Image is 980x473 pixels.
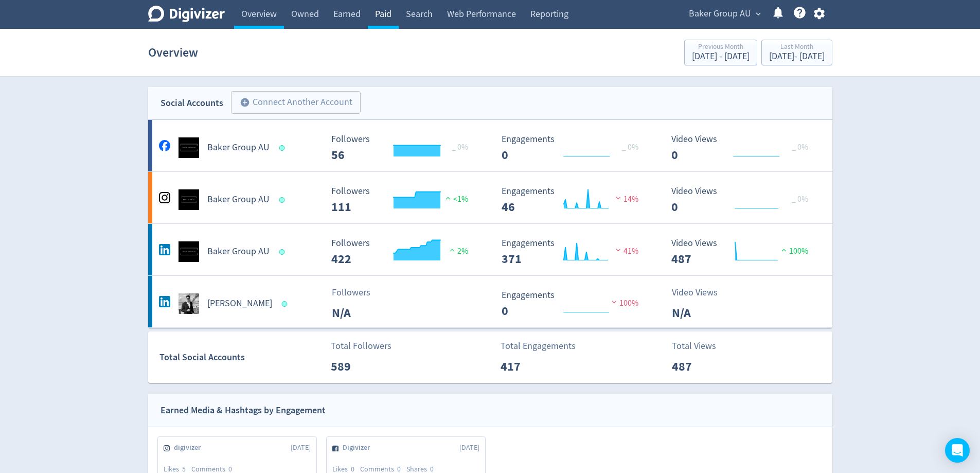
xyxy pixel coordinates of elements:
[447,246,468,256] span: 2%
[326,134,480,162] svg: Followers ---
[223,93,361,114] a: Connect Another Account
[279,145,288,151] span: Data last synced: 8 Oct 2025, 2:01am (AEDT)
[945,438,970,463] div: Open Intercom Messenger
[501,357,560,376] p: 417
[496,134,651,162] svg: Engagements 0
[291,443,311,453] span: [DATE]
[672,339,731,353] p: Total Views
[613,194,638,204] span: 14%
[496,186,651,214] svg: Engagements 46
[613,194,623,202] img: negative-performance.svg
[159,350,324,365] div: Total Social Accounts
[609,298,638,308] span: 100%
[148,276,832,327] a: Scott Baker undefined[PERSON_NAME]FollowersN/A Engagements 0 Engagements 0 100%Video ViewsN/A
[179,137,199,158] img: Baker Group AU undefined
[689,6,751,22] span: Baker Group AU
[692,52,750,61] div: [DATE] - [DATE]
[666,134,821,162] svg: Video Views 0
[754,9,763,19] span: expand_more
[501,339,576,353] p: Total Engagements
[769,52,825,61] div: [DATE] - [DATE]
[613,246,623,254] img: negative-performance.svg
[459,443,479,453] span: [DATE]
[769,43,825,52] div: Last Month
[240,97,250,108] span: add_circle
[443,194,453,202] img: positive-performance.svg
[684,40,757,65] button: Previous Month[DATE] - [DATE]
[496,238,651,266] svg: Engagements 371
[326,238,480,266] svg: Followers ---
[332,304,391,322] p: N/A
[792,142,808,152] span: _ 0%
[443,194,468,204] span: <1%
[672,286,731,300] p: Video Views
[685,6,763,22] button: Baker Group AU
[148,120,832,171] a: Baker Group AU undefinedBaker Group AU Followers --- _ 0% Followers 56 Engagements 0 Engagements ...
[761,40,832,65] button: Last Month[DATE]- [DATE]
[609,298,619,306] img: negative-performance.svg
[672,357,731,376] p: 487
[666,238,821,266] svg: Video Views 487
[279,197,288,203] span: Data last synced: 8 Oct 2025, 7:02am (AEDT)
[331,339,391,353] p: Total Followers
[179,293,199,314] img: Scott Baker undefined
[779,246,789,254] img: positive-performance.svg
[148,224,832,275] a: Baker Group AU undefinedBaker Group AU Followers --- Followers 422 2% Engagements 371 Engagements...
[666,186,821,214] svg: Video Views 0
[281,301,290,307] span: Data last synced: 8 Oct 2025, 8:02am (AEDT)
[148,36,198,69] h1: Overview
[161,96,223,111] div: Social Accounts
[179,241,199,262] img: Baker Group AU undefined
[447,246,457,254] img: positive-performance.svg
[343,443,376,453] span: Digivizer
[174,443,206,453] span: digivizer
[326,186,480,214] svg: Followers ---
[613,246,638,256] span: 41%
[779,246,808,256] span: 100%
[622,142,638,152] span: _ 0%
[496,290,651,318] svg: Engagements 0
[672,304,731,322] p: N/A
[332,286,391,300] p: Followers
[207,194,270,206] h5: Baker Group AU
[231,91,361,114] button: Connect Another Account
[207,297,272,310] h5: [PERSON_NAME]
[179,189,199,210] img: Baker Group AU undefined
[279,249,288,255] span: Data last synced: 7 Oct 2025, 11:02pm (AEDT)
[792,194,808,204] span: _ 0%
[452,142,468,152] span: _ 0%
[148,172,832,223] a: Baker Group AU undefinedBaker Group AU Followers --- Followers 111 <1% Engagements 46 Engagements...
[692,43,750,52] div: Previous Month
[207,142,270,154] h5: Baker Group AU
[331,357,390,376] p: 589
[207,246,270,258] h5: Baker Group AU
[161,403,326,418] div: Earned Media & Hashtags by Engagement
